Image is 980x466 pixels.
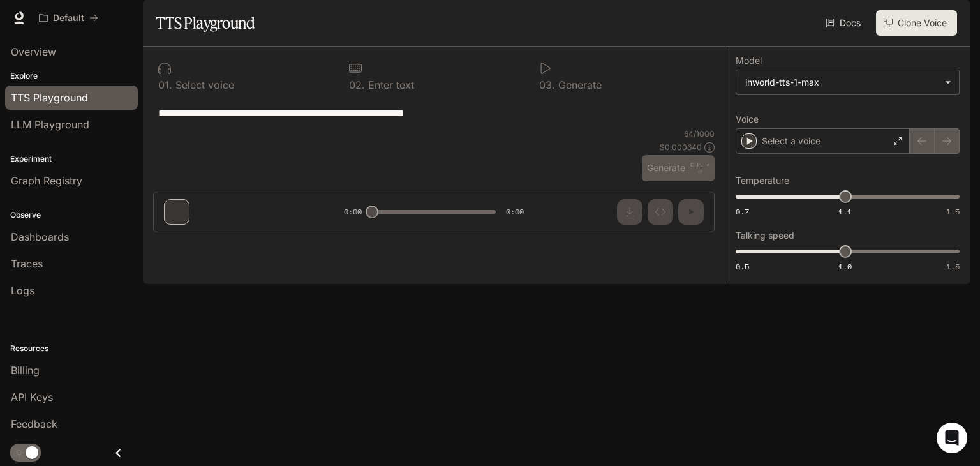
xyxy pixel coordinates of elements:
[736,56,762,65] p: Model
[365,80,414,90] p: Enter text
[946,206,960,217] span: 1.5
[158,80,172,90] p: 0 1 .
[736,70,959,94] div: inworld-tts-1-max
[684,128,715,139] p: 64 / 1000
[539,80,555,90] p: 0 3 .
[736,206,749,217] span: 0.7
[838,206,852,217] span: 1.1
[736,231,794,240] p: Talking speed
[937,423,967,453] div: Open Intercom Messenger
[156,10,255,36] h1: TTS Playground
[53,13,84,24] p: Default
[823,10,866,36] a: Docs
[838,261,852,272] span: 1.0
[660,142,702,153] p: $ 0.000640
[33,5,104,31] button: All workspaces
[745,76,939,89] div: inworld-tts-1-max
[172,80,234,90] p: Select voice
[736,176,789,185] p: Temperature
[555,80,602,90] p: Generate
[876,10,957,36] button: Clone Voice
[762,135,820,147] p: Select a voice
[349,80,365,90] p: 0 2 .
[736,115,759,124] p: Voice
[736,261,749,272] span: 0.5
[946,261,960,272] span: 1.5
